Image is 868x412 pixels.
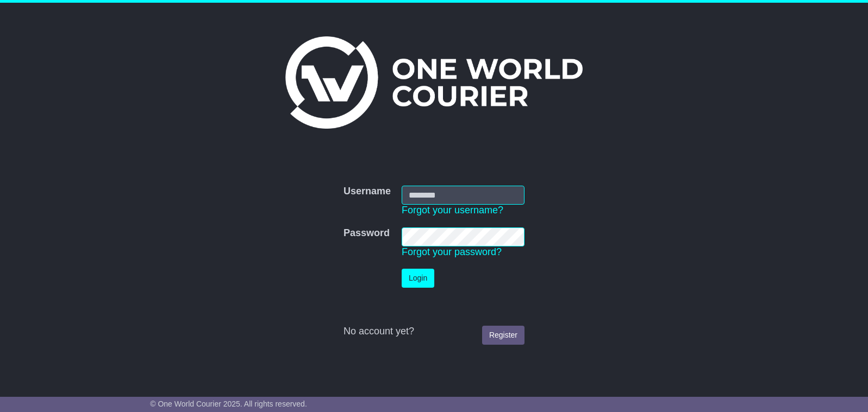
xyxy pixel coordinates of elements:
[344,186,391,198] label: Username
[482,326,524,345] a: Register
[344,227,390,239] label: Password
[402,205,503,215] a: Forgot your username?
[285,36,582,129] img: One World
[150,400,307,408] span: © One World Courier 2025. All rights reserved.
[402,269,434,288] button: Login
[402,246,502,257] a: Forgot your password?
[344,326,524,338] div: No account yet?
